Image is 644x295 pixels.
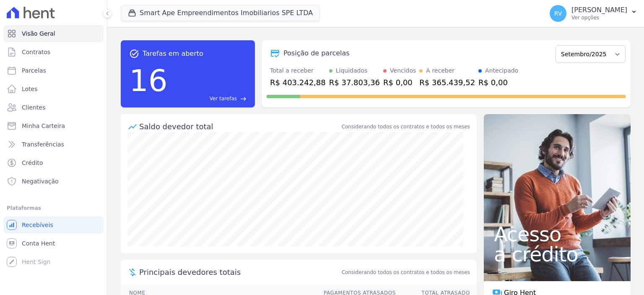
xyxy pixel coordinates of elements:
[571,14,627,21] p: Ver opções
[22,29,55,38] span: Visão Geral
[485,66,518,75] div: Antecipado
[478,77,518,88] div: R$ 0,00
[342,269,470,276] span: Considerando todos os contratos e todos os meses
[22,159,43,167] span: Crédito
[3,235,104,252] a: Conta Hent
[283,48,350,58] div: Posição de parcelas
[329,77,380,88] div: R$ 37.803,36
[270,66,326,75] div: Total a receber
[3,81,104,97] a: Lotes
[22,103,45,112] span: Clientes
[3,44,104,60] a: Contratos
[390,66,416,75] div: Vencidos
[143,49,203,59] span: Tarefas em aberto
[3,62,104,79] a: Parcelas
[336,66,368,75] div: Liquidados
[22,48,50,56] span: Contratos
[22,85,38,93] span: Lotes
[139,266,340,278] span: Principais devedores totais
[22,140,64,149] span: Transferências
[3,154,104,171] a: Crédito
[3,173,104,190] a: Negativação
[129,49,139,59] span: task_alt
[22,221,53,229] span: Recebíveis
[494,224,621,244] span: Acesso
[494,244,621,264] span: a crédito
[3,99,104,116] a: Clientes
[342,123,470,131] div: Considerando todos os contratos e todos os meses
[22,122,65,130] span: Minha Carteira
[22,239,55,248] span: Conta Hent
[3,136,104,153] a: Transferências
[3,217,104,233] a: Recebíveis
[22,177,59,185] span: Negativação
[7,203,100,213] div: Plataformas
[571,6,627,14] p: [PERSON_NAME]
[210,95,237,102] span: Ver tarefas
[554,10,562,16] span: RV
[426,66,454,75] div: A receber
[3,117,104,134] a: Minha Carteira
[3,25,104,42] a: Visão Geral
[383,77,416,88] div: R$ 0,00
[22,66,46,75] span: Parcelas
[543,2,644,25] button: RV [PERSON_NAME] Ver opções
[240,96,247,102] span: east
[270,77,326,88] div: R$ 403.242,88
[419,77,475,88] div: R$ 365.439,52
[121,5,320,21] button: Smart Ape Empreendimentos Imobiliarios SPE LTDA
[171,95,247,102] a: Ver tarefas east
[139,121,340,132] div: Saldo devedor total
[129,59,168,102] div: 16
